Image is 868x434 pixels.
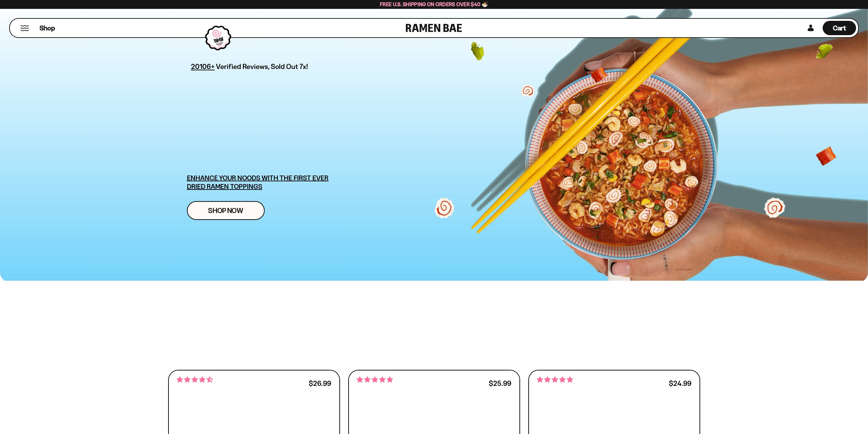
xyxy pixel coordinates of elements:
span: 20106+ [191,61,215,72]
span: Verified Reviews, Sold Out 7x! [216,62,308,71]
button: Mobile Menu Trigger [20,25,29,31]
a: Shop [40,21,55,35]
a: Shop Now [187,201,265,220]
span: Cart [833,24,846,32]
a: Cart [823,19,856,37]
span: Shop [40,24,55,33]
div: $26.99 [309,380,331,387]
span: 4.76 stars [537,375,573,384]
span: Free U.S. Shipping on Orders over $40 🍜 [380,1,488,8]
span: 4.75 stars [357,375,393,384]
span: 4.68 stars [177,375,213,384]
span: Shop Now [208,207,243,214]
div: $24.99 [669,380,691,387]
div: $25.99 [489,380,511,387]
